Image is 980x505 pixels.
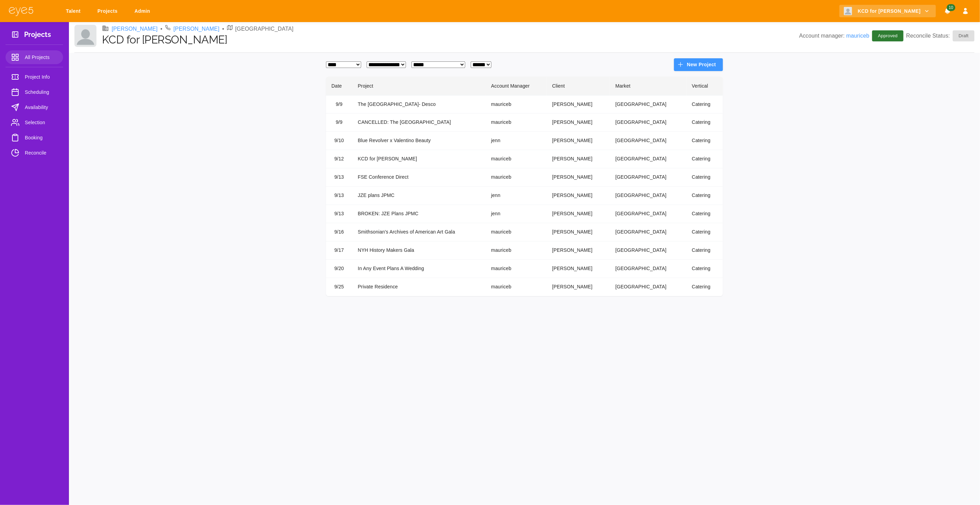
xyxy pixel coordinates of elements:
[8,6,34,16] img: eye5
[686,132,723,150] td: Catering
[326,77,353,96] th: Date
[610,241,686,260] td: [GEOGRAPHIC_DATA]
[941,5,954,18] button: Notifications
[686,223,723,241] td: Catering
[486,168,547,187] td: mauriceb
[547,278,610,296] td: [PERSON_NAME]
[353,95,486,113] td: The [GEOGRAPHIC_DATA]- Desco
[610,278,686,296] td: [GEOGRAPHIC_DATA]
[686,168,723,187] td: Catering
[486,132,547,150] td: jenn
[331,137,347,145] div: 9/10
[6,50,63,64] a: All Projects
[353,278,486,296] td: Private Residence
[610,260,686,278] td: [GEOGRAPHIC_DATA]
[93,5,124,18] a: Projects
[235,25,294,33] p: [GEOGRAPHIC_DATA]
[6,131,63,145] a: Booking
[686,150,723,168] td: Catering
[222,25,224,33] li: •
[353,260,486,278] td: In Any Event Plans A Wedding
[547,223,610,241] td: [PERSON_NAME]
[486,95,547,113] td: mauriceb
[331,247,347,254] div: 9/17
[547,205,610,223] td: [PERSON_NAME]
[353,187,486,205] td: JZE plans JPMC
[547,95,610,113] td: [PERSON_NAME]
[610,113,686,132] td: [GEOGRAPHIC_DATA]
[610,223,686,241] td: [GEOGRAPHIC_DATA]
[547,168,610,187] td: [PERSON_NAME]
[331,228,347,236] div: 9/16
[112,25,158,33] a: [PERSON_NAME]
[6,85,63,99] a: Scheduling
[610,168,686,187] td: [GEOGRAPHIC_DATA]
[6,70,63,84] a: Project Info
[353,132,486,150] td: Blue Revolver x Valentino Beauty
[61,5,88,18] a: Talent
[6,146,63,160] a: Reconcile
[674,58,723,71] button: New Project
[486,260,547,278] td: mauriceb
[130,5,157,18] a: Admin
[846,33,869,39] a: mauriceb
[486,150,547,168] td: mauriceb
[353,168,486,187] td: FSE Conference Direct
[353,241,486,260] td: NYH History Makers Gala
[686,77,723,96] th: Vertical
[547,241,610,260] td: [PERSON_NAME]
[331,210,347,218] div: 9/13
[547,77,610,96] th: Client
[102,33,799,46] h1: KCD for [PERSON_NAME]
[74,25,96,47] img: Client logo
[839,5,936,18] button: KCD for [PERSON_NAME]
[610,150,686,168] td: [GEOGRAPHIC_DATA]
[610,205,686,223] td: [GEOGRAPHIC_DATA]
[6,116,63,129] a: Selection
[353,77,486,96] th: Project
[331,155,347,163] div: 9/12
[686,205,723,223] td: Catering
[6,100,63,114] a: Availability
[547,260,610,278] td: [PERSON_NAME]
[486,223,547,241] td: mauriceb
[686,95,723,113] td: Catering
[906,30,974,41] p: Reconcile Status:
[686,278,723,296] td: Catering
[610,132,686,150] td: [GEOGRAPHIC_DATA]
[331,192,347,199] div: 9/13
[353,150,486,168] td: KCD for [PERSON_NAME]
[610,187,686,205] td: [GEOGRAPHIC_DATA]
[486,77,547,96] th: Account Manager
[25,73,58,81] span: Project Info
[25,118,58,127] span: Selection
[547,113,610,132] td: [PERSON_NAME]
[25,53,58,61] span: All Projects
[486,113,547,132] td: mauriceb
[25,149,58,157] span: Reconcile
[610,77,686,96] th: Market
[353,205,486,223] td: BROKEN: JZE Plans JPMC
[161,25,163,33] li: •
[331,174,347,181] div: 9/13
[331,119,347,126] div: 9/9
[486,205,547,223] td: jenn
[874,32,902,39] span: Approved
[547,150,610,168] td: [PERSON_NAME]
[955,32,973,39] span: Draft
[25,103,58,111] span: Availability
[486,278,547,296] td: mauriceb
[331,283,347,291] div: 9/25
[353,113,486,132] td: CANCELLED: The [GEOGRAPHIC_DATA]
[947,4,955,11] span: 10
[686,241,723,260] td: Catering
[610,95,686,113] td: [GEOGRAPHIC_DATA]
[686,187,723,205] td: Catering
[486,187,547,205] td: jenn
[486,241,547,260] td: mauriceb
[686,260,723,278] td: Catering
[547,132,610,150] td: [PERSON_NAME]
[24,30,51,41] h3: Projects
[331,101,347,108] div: 9/9
[844,7,852,15] img: Client logo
